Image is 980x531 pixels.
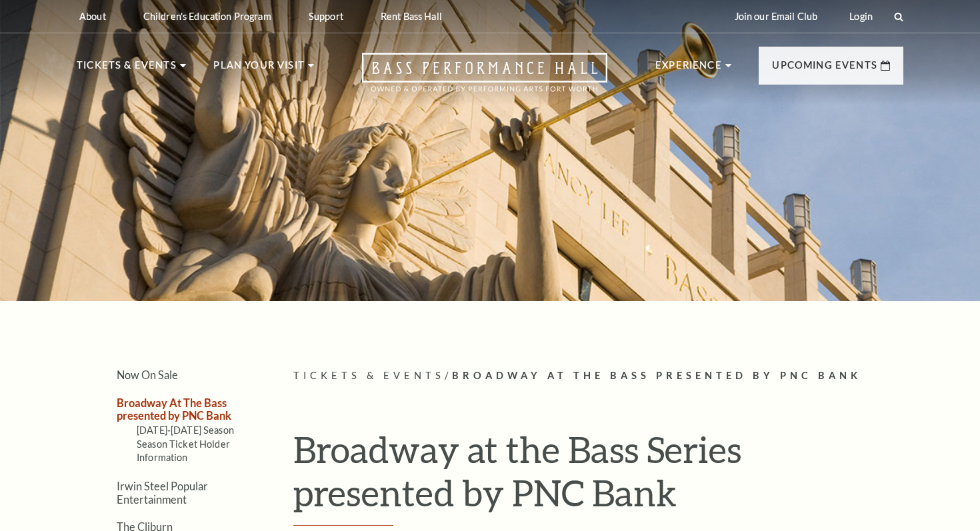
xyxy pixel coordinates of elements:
h1: Broadway at the Bass Series presented by PNC Bank [293,428,903,526]
p: Upcoming Events [772,57,877,81]
a: [DATE]-[DATE] Season [137,424,234,436]
p: / [293,368,903,384]
p: Experience [655,57,722,81]
p: Plan Your Visit [213,57,305,81]
p: Children's Education Program [143,11,271,22]
p: Rent Bass Hall [381,11,442,22]
p: Tickets & Events [77,57,177,81]
p: Support [309,11,343,22]
a: Broadway At The Bass presented by PNC Bank [117,396,231,422]
p: About [79,11,106,22]
span: Broadway At The Bass presented by PNC Bank [452,370,861,381]
a: Irwin Steel Popular Entertainment [117,480,208,505]
a: Season Ticket Holder Information [137,438,230,463]
a: Now On Sale [117,368,178,381]
span: Tickets & Events [293,370,445,381]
